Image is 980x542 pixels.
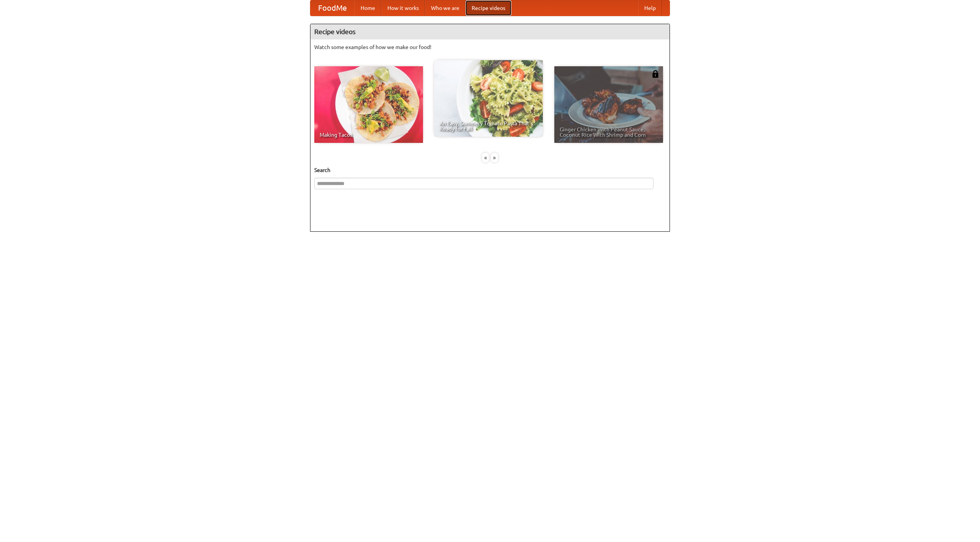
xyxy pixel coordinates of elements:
a: Who we are [425,0,465,16]
a: Help [638,0,662,16]
div: « [482,153,489,162]
a: Home [354,0,381,16]
a: An Easy, Summery Tomato Pasta That's Ready for Fall [434,60,543,137]
a: FoodMe [310,0,354,16]
span: An Easy, Summery Tomato Pasta That's Ready for Fall [439,121,537,131]
a: How it works [381,0,425,16]
p: Watch some examples of how we make our food! [314,43,666,51]
h5: Search [314,166,666,174]
span: Making Tacos [320,132,418,138]
a: Recipe videos [465,0,511,16]
img: 483408.png [652,70,659,78]
h4: Recipe videos [310,24,670,39]
div: » [491,153,498,162]
a: Making Tacos [314,66,423,143]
